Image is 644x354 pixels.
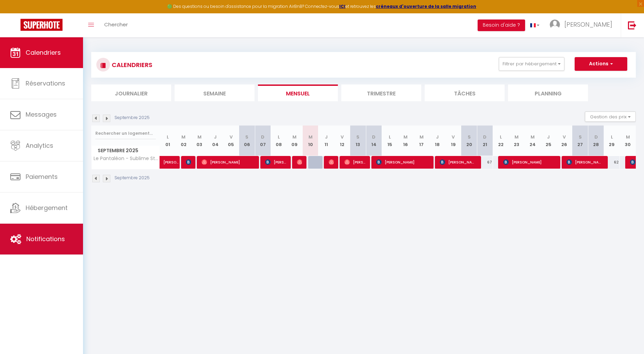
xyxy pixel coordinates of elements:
abbr: J [214,134,217,140]
input: Rechercher un logement... [95,127,156,140]
abbr: M [292,134,297,140]
div: 62 [604,156,620,169]
th: 09 [287,126,302,156]
span: Calendriers [26,48,61,57]
abbr: M [403,134,408,140]
abbr: V [452,134,455,140]
li: Mensuel [258,84,338,101]
abbr: V [230,134,233,140]
th: 01 [160,126,176,156]
span: [PERSON_NAME] [564,20,612,29]
a: créneaux d'ouverture de la salle migration [376,3,476,9]
abbr: J [436,134,439,140]
span: [PERSON_NAME] [440,156,476,169]
span: [PERSON_NAME] [566,156,603,169]
th: 30 [620,126,636,156]
a: ICI [339,3,345,9]
button: Besoin d'aide ? [478,19,525,31]
h3: CALENDRIERS [110,57,152,73]
button: Gestion des prix [585,112,636,122]
img: Super Booking [20,19,63,31]
th: 24 [525,126,540,156]
th: 26 [556,126,572,156]
button: Filtrer par hébergement [499,57,564,71]
abbr: J [547,134,550,140]
span: [PERSON_NAME] [297,156,302,169]
th: 08 [271,126,287,156]
span: [PERSON_NAME] [163,152,179,165]
abbr: S [245,134,248,140]
span: Le Pantaléon - Sublime Studio Capitole [93,156,161,161]
th: 27 [572,126,588,156]
span: [PERSON_NAME] [344,156,365,169]
abbr: M [626,134,630,140]
a: [PERSON_NAME] [160,156,176,169]
th: 04 [207,126,223,156]
p: Septembre 2025 [114,175,150,181]
abbr: V [341,134,344,140]
th: 05 [223,126,239,156]
span: [PERSON_NAME] [376,156,428,169]
span: Analytics [26,141,53,150]
th: 21 [477,126,493,156]
span: Chercher [104,21,128,28]
abbr: D [483,134,487,140]
button: Actions [575,57,627,71]
span: Hébergement [26,204,68,212]
li: Tâches [425,84,505,101]
img: ... [550,19,560,30]
abbr: D [594,134,598,140]
li: Semaine [175,84,255,101]
th: 20 [461,126,477,156]
abbr: M [420,134,424,140]
th: 22 [493,126,509,156]
th: 12 [334,126,350,156]
abbr: L [167,134,169,140]
th: 25 [540,126,556,156]
span: [PERSON_NAME] [202,156,254,169]
abbr: D [372,134,375,140]
span: Flavien Cau [329,156,334,169]
abbr: L [500,134,502,140]
abbr: S [579,134,582,140]
span: Messages [26,110,57,119]
abbr: L [278,134,280,140]
th: 13 [350,126,366,156]
li: Planning [508,84,588,101]
th: 10 [302,126,318,156]
abbr: S [468,134,471,140]
span: [PERSON_NAME] [503,156,556,169]
abbr: L [389,134,391,140]
th: 15 [382,126,398,156]
th: 02 [176,126,191,156]
abbr: L [611,134,613,140]
th: 28 [588,126,604,156]
th: 23 [509,126,524,156]
abbr: D [261,134,264,140]
th: 18 [429,126,445,156]
span: Notifications [26,235,65,243]
li: Journalier [91,84,171,101]
th: 07 [255,126,271,156]
a: ... [PERSON_NAME] [545,13,621,37]
span: Septembre 2025 [92,146,160,156]
abbr: M [515,134,519,140]
th: 03 [191,126,207,156]
div: 67 [477,156,493,169]
th: 17 [414,126,429,156]
th: 16 [398,126,413,156]
a: Chercher [99,13,133,37]
th: 14 [366,126,382,156]
abbr: S [356,134,359,140]
span: [PERSON_NAME] [265,156,286,169]
abbr: V [563,134,566,140]
abbr: M [197,134,202,140]
abbr: M [309,134,313,140]
abbr: M [531,134,535,140]
th: 11 [318,126,334,156]
th: 19 [445,126,461,156]
button: Ouvrir le widget de chat LiveChat [5,3,26,23]
abbr: M [181,134,186,140]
